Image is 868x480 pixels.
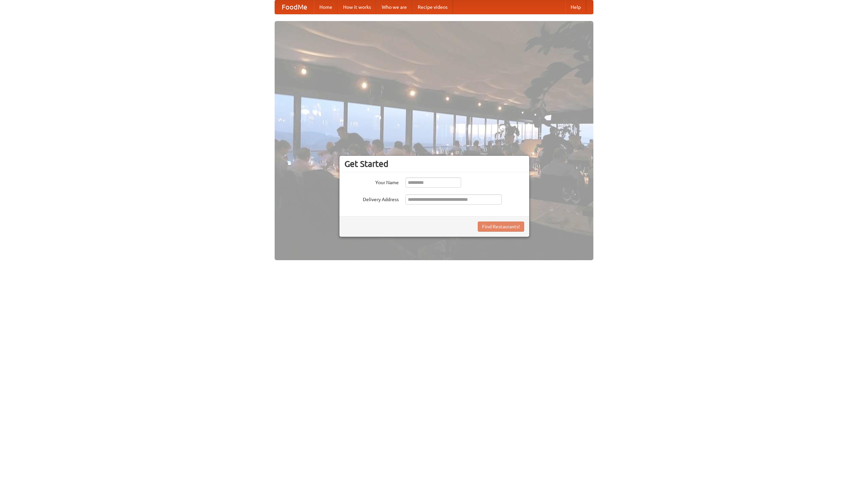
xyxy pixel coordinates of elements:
a: How it works [338,0,376,14]
a: Who we are [376,0,412,14]
a: Home [314,0,338,14]
a: FoodMe [275,0,314,14]
a: Help [565,0,586,14]
a: Recipe videos [412,0,453,14]
label: Your Name [344,177,399,186]
h3: Get Started [344,159,524,169]
label: Delivery Address [344,194,399,203]
button: Find Restaurants! [478,222,524,232]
